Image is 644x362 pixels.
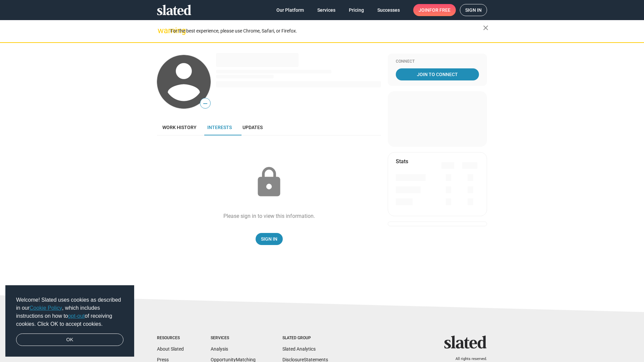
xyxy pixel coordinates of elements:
mat-card-title: Stats [396,158,408,165]
div: Resources [157,336,184,341]
span: Pricing [349,4,364,16]
a: Sign In [256,233,283,245]
span: Join [419,4,450,16]
a: Sign in [460,4,487,16]
a: opt-out [68,313,85,319]
a: Joinfor free [413,4,456,16]
span: for free [429,4,450,16]
a: Updates [237,119,268,135]
div: Connect [396,59,479,64]
span: — [200,99,210,108]
a: Analysis [211,346,228,352]
a: Slated Analytics [282,346,316,352]
a: Pricing [343,4,369,16]
span: Successes [377,4,400,16]
span: Join To Connect [397,68,478,80]
span: Services [317,4,335,16]
span: Sign in [465,4,482,16]
div: For the best experience, please use Chrome, Safari, or Firefox. [170,26,483,36]
span: Updates [243,125,263,130]
mat-icon: close [482,24,490,32]
a: Cookie Policy [30,305,62,311]
span: Welcome! Slated uses cookies as described in our , which includes instructions on how to of recei... [16,296,123,328]
mat-icon: lock [252,166,286,199]
a: Our Platform [271,4,309,16]
a: Interests [202,119,237,135]
span: Sign In [261,233,277,245]
a: About Slated [157,346,184,352]
div: Please sign in to view this information. [223,213,315,220]
div: Services [211,336,256,341]
span: Our Platform [276,4,304,16]
div: cookieconsent [5,285,134,357]
span: Interests [207,125,232,130]
a: Work history [157,119,202,135]
a: Successes [372,4,405,16]
span: Work history [162,125,197,130]
div: Slated Group [282,336,328,341]
mat-icon: warning [158,26,166,35]
a: Services [312,4,341,16]
a: Join To Connect [396,68,479,80]
a: dismiss cookie message [16,334,123,346]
